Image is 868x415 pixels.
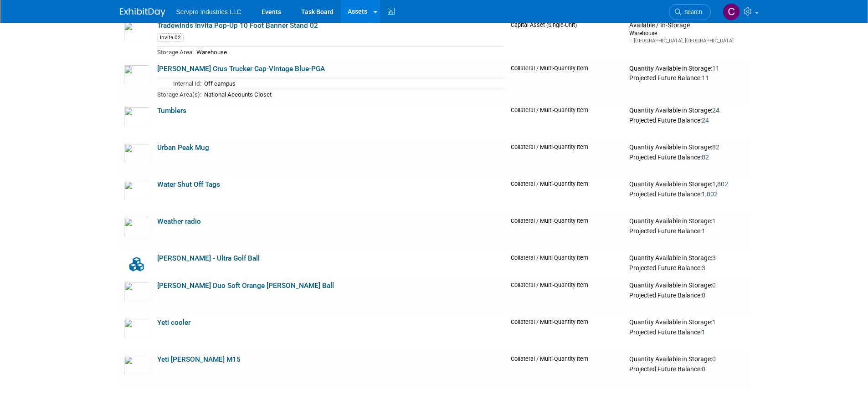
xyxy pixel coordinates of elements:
div: Warehouse [629,29,745,37]
span: 1 [712,217,716,225]
span: 0 [712,282,716,289]
span: 82 [712,143,719,151]
td: Warehouse [194,47,504,57]
div: Projected Future Balance: [629,189,745,199]
a: Water Shut Off Tags [157,180,220,189]
div: Quantity Available in Storage: [629,65,745,73]
div: Quantity Available in Storage: [629,318,745,327]
a: Tumblers [157,107,186,115]
div: Quantity Available in Storage: [629,107,745,115]
td: Collateral / Multi-Quantity Item [507,214,626,251]
img: ExhibitDay [120,8,165,17]
a: [PERSON_NAME] Crus Trucker Cap-Vintage Blue-PGA [157,65,325,73]
span: 0 [712,355,716,363]
span: Search [681,9,702,15]
span: Storage Area: [157,49,194,56]
div: Quantity Available in Storage: [629,180,745,189]
span: 24 [702,117,709,124]
span: Storage Area(s): [157,91,201,98]
a: Weather radio [157,217,201,225]
a: Yeti cooler [157,318,190,327]
span: 0 [702,365,705,373]
a: Yeti [PERSON_NAME] M15 [157,355,241,364]
td: Collateral / Multi-Quantity Item [507,352,626,389]
div: [GEOGRAPHIC_DATA], [GEOGRAPHIC_DATA] [629,37,745,44]
span: 11 [712,65,719,72]
div: Invita 02 [157,33,184,42]
td: Collateral / Multi-Quantity Item [507,177,626,214]
span: 0 [702,292,705,299]
td: Collateral / Multi-Quantity Item [507,61,626,103]
td: Internal Id: [157,78,201,89]
div: Available / In-Storage [629,21,745,30]
div: Projected Future Balance: [629,290,745,300]
span: 1,802 [712,180,728,188]
span: 3 [702,264,705,272]
span: 24 [712,107,719,114]
span: 1,802 [702,190,718,198]
img: Collateral-Icon-2.png [123,254,150,274]
div: Projected Future Balance: [629,115,745,125]
div: Projected Future Balance: [629,262,745,272]
a: Tradewinds Invita Pop-Up 10 Foot Banner Stand 02 [157,21,318,30]
a: [PERSON_NAME] - Ultra Golf Ball [157,254,260,262]
span: 1 [712,318,716,326]
div: Projected Future Balance: [629,225,745,236]
div: Quantity Available in Storage: [629,143,745,152]
div: Projected Future Balance: [629,327,745,337]
td: Collateral / Multi-Quantity Item [507,315,626,352]
td: National Accounts Closet [201,89,504,99]
td: Capital Asset (Single-Unit) [507,18,626,61]
a: [PERSON_NAME] Duo Soft Orange [PERSON_NAME] Ball [157,282,334,290]
span: 3 [712,254,716,261]
div: Quantity Available in Storage: [629,254,745,262]
td: Collateral / Multi-Quantity Item [507,140,626,177]
span: 82 [702,154,709,161]
img: Chris Chassagneux [723,3,740,20]
div: Quantity Available in Storage: [629,355,745,364]
div: Quantity Available in Storage: [629,282,745,290]
span: 1 [702,328,705,336]
div: Projected Future Balance: [629,152,745,162]
div: Quantity Available in Storage: [629,217,745,225]
td: Collateral / Multi-Quantity Item [507,251,626,278]
td: Collateral / Multi-Quantity Item [507,103,626,140]
span: 1 [702,227,705,235]
span: 11 [702,74,709,82]
span: Servpro Industries LLC [176,8,241,15]
a: Urban Peak Mug [157,143,209,152]
div: Projected Future Balance: [629,364,745,374]
td: Off campus [201,78,504,89]
td: Collateral / Multi-Quantity Item [507,278,626,315]
a: Search [669,4,711,20]
div: Projected Future Balance: [629,72,745,82]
